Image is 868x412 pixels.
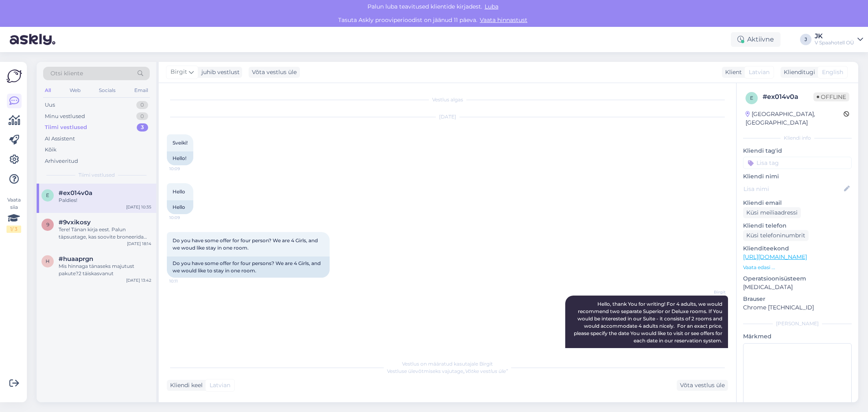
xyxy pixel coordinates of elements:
span: Latvian [749,68,770,77]
span: e [750,95,753,101]
span: #huaaprgn [59,255,93,263]
span: 10:09 [169,166,200,172]
div: All [43,85,52,96]
span: 10:09 [169,215,200,221]
div: Kliendi keel [167,381,203,390]
div: 3 [137,123,148,131]
div: Hello [167,200,193,214]
div: [GEOGRAPHIC_DATA], [GEOGRAPHIC_DATA] [746,110,844,127]
span: English [822,68,843,77]
p: Operatsioonisüsteem [743,274,852,283]
p: Vaata edasi ... [743,264,852,271]
div: Arhiveeritud [45,157,78,165]
i: „Võtke vestlus üle” [463,368,508,374]
span: Birgit [695,289,726,295]
p: Märkmed [743,332,852,341]
div: 0 [136,112,148,121]
span: 9 [46,221,49,228]
div: # ex014v0a [763,92,813,102]
p: Kliendi nimi [743,172,852,181]
div: JK [815,33,854,39]
p: Klienditeekond [743,244,852,253]
div: Küsi telefoninumbrit [743,230,809,241]
span: Luba [482,3,501,10]
div: 1 / 3 [7,226,21,233]
div: Uus [45,101,55,109]
div: Minu vestlused [45,112,85,121]
div: Klient [722,68,742,77]
p: [MEDICAL_DATA] [743,283,852,291]
div: [DATE] 10:35 [126,204,151,210]
div: Web [68,85,82,96]
div: [PERSON_NAME] [743,320,852,327]
span: #9vxikosy [59,219,91,226]
div: Vestlus algas [167,96,728,103]
div: Vaata siia [7,196,21,233]
span: Vestlus on määratud kasutajale Birgit [402,361,493,367]
span: h [46,258,50,264]
div: [DATE] 13:42 [126,277,151,283]
div: [DATE] 18:14 [127,241,151,247]
div: Hello! [167,151,193,165]
p: Chrome [TECHNICAL_ID] [743,303,852,312]
span: Birgit [171,68,187,77]
div: Email [133,85,150,96]
div: Klienditugi [781,68,815,77]
span: Hello, thank You for writing! For 4 adults, we would recommend two separate Superior or Deluxe ro... [574,301,724,344]
span: Tiimi vestlused [79,171,115,179]
span: Offline [813,92,849,101]
div: juhib vestlust [198,68,240,77]
div: Võta vestlus üle [677,380,728,391]
span: Vestluse ülevõtmiseks vajutage [387,368,508,374]
span: Sveiki! [173,140,188,146]
div: V Spaahotell OÜ [815,39,854,46]
div: Do you have some offer for four persons? We are 4 Girls, and we would like to stay in one room. [167,256,330,278]
span: e [46,192,49,198]
a: JKV Spaahotell OÜ [815,33,863,46]
span: Latvian [210,381,230,390]
a: [URL][DOMAIN_NAME] [743,253,807,261]
div: AI Assistent [45,135,75,143]
div: [DATE] [167,113,728,121]
p: Kliendi email [743,199,852,207]
p: Brauser [743,295,852,303]
div: Paldies! [59,197,151,204]
span: #ex014v0a [59,189,92,197]
div: Võta vestlus üle [249,67,300,78]
div: Mis hinnaga tänaseks majutust pakute?2 täiskasvanut [59,263,151,277]
div: Küsi meiliaadressi [743,207,801,218]
p: Kliendi tag'id [743,147,852,155]
div: J [800,34,811,45]
span: Otsi kliente [50,69,83,78]
div: 0 [136,101,148,109]
input: Lisa tag [743,157,852,169]
input: Lisa nimi [743,184,842,193]
div: Aktiivne [731,32,781,47]
div: Kõik [45,146,57,154]
div: Tiimi vestlused [45,123,87,131]
div: Kliendi info [743,134,852,142]
div: Tere! Tänan kirja eest. Palun täpsustage, kas soovite broneerida spaakeskuses olevat eraruumi, V ... [59,226,151,241]
p: Kliendi telefon [743,221,852,230]
div: Socials [97,85,117,96]
span: Do you have some offer for four person? We are 4 Girls, and we woud like stay in one room. [173,237,319,251]
span: 10:11 [169,278,200,284]
a: Vaata hinnastust [477,16,530,24]
span: Hello [173,188,185,195]
img: Askly Logo [7,68,22,84]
